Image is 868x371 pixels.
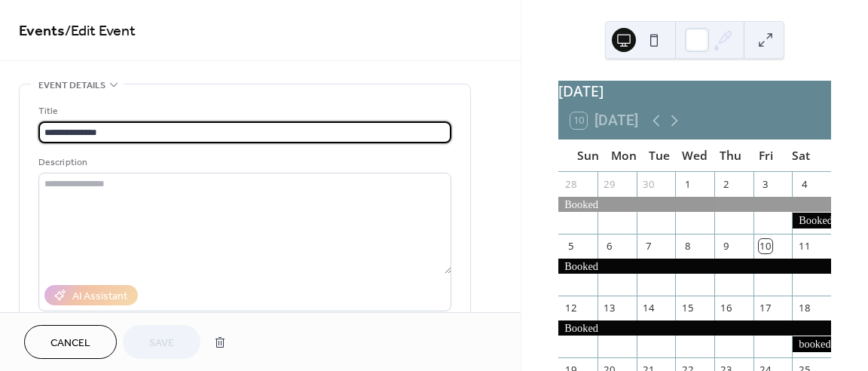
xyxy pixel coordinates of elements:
[759,301,772,314] div: 17
[564,177,577,191] div: 28
[564,239,577,253] div: 5
[642,301,656,314] div: 14
[558,320,831,336] div: Booked
[748,140,784,172] div: Fri
[797,301,811,314] div: 18
[570,140,606,172] div: Sun
[797,239,811,253] div: 11
[38,155,448,170] div: Description
[642,177,656,191] div: 30
[603,239,616,253] div: 6
[558,81,831,103] div: [DATE]
[759,177,772,191] div: 3
[558,197,831,212] div: Booked
[792,336,831,351] div: booked
[641,140,677,172] div: Tue
[720,239,733,253] div: 9
[784,140,819,172] div: Sat
[603,177,616,191] div: 29
[603,301,616,314] div: 13
[606,140,641,172] div: Mon
[38,78,105,94] span: Event details
[677,140,713,172] div: Wed
[65,17,136,46] span: / Edit Event
[24,325,117,359] button: Cancel
[792,213,831,228] div: Booked
[680,239,694,253] div: 8
[558,259,831,274] div: Booked
[19,17,65,46] a: Events
[564,301,577,314] div: 12
[50,336,90,351] span: Cancel
[713,140,748,172] div: Thu
[759,239,772,253] div: 10
[38,103,448,119] div: Title
[680,177,694,191] div: 1
[680,301,694,314] div: 15
[642,239,656,253] div: 7
[720,301,733,314] div: 16
[797,177,811,191] div: 4
[720,177,733,191] div: 2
